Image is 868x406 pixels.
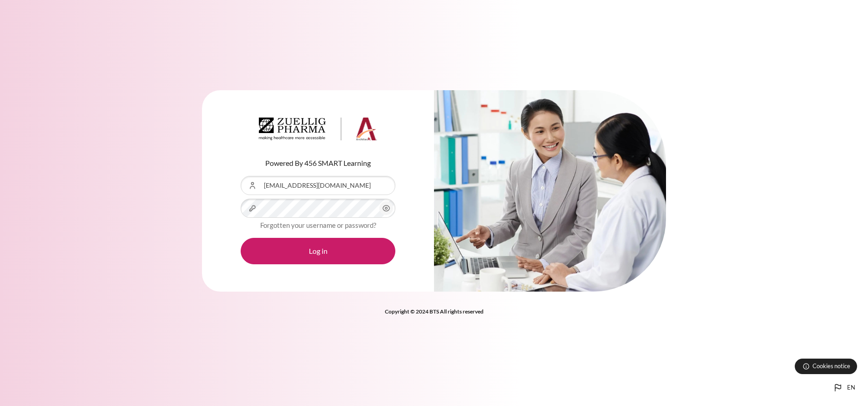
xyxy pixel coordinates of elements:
[259,118,377,140] img: Architeck
[241,176,395,195] input: Username or Email Address
[260,221,376,229] a: Forgotten your username or password?
[241,158,395,169] p: Powered By 456 SMART Learning
[241,238,395,264] button: Log in
[829,379,859,397] button: Languages
[795,359,857,374] button: Cookies notice
[812,362,850,370] span: Cookies notice
[847,383,855,392] span: en
[259,118,377,144] a: Architeck
[385,308,484,315] strong: Copyright © 2024 BTS All rights reserved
